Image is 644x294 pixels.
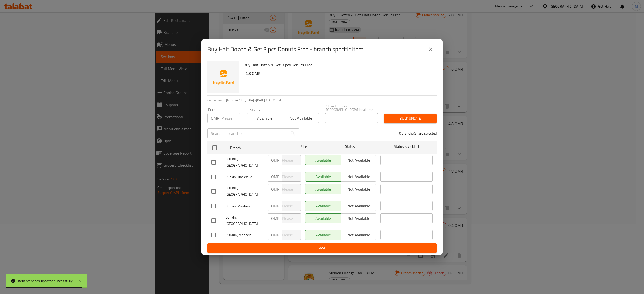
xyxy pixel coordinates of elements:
p: OMR [271,215,280,221]
h6: Buy Half Dozen & Get 3 pcs Donuts Free [244,61,433,68]
input: Please enter price [282,230,301,240]
p: OMR [271,232,280,238]
span: Dunkin, Maabela [225,203,264,209]
span: Save [211,245,433,251]
span: DUNKIN, [GEOGRAPHIC_DATA] [225,156,264,169]
div: Item branches updated successfully [18,278,73,284]
button: Bulk update [384,114,437,123]
p: 0 branche(s) are selected [399,131,437,136]
span: Branch [230,145,283,151]
span: Status [324,143,376,150]
span: DUNKIN, Maabela [225,232,264,238]
button: Save [207,243,437,253]
h2: Buy Half Dozen & Get 3 pcs Donuts Free - branch specific item [207,45,364,53]
span: Not available [285,115,317,122]
span: Bulk update [388,115,433,122]
input: Please enter price [282,172,301,182]
input: Please enter price [221,113,240,123]
h6: 4.8 OMR [246,70,433,77]
p: Current time in [GEOGRAPHIC_DATA] is [DATE] 1:33:31 PM [207,98,437,102]
span: DUNKIN, [GEOGRAPHIC_DATA] [225,185,264,198]
input: Please enter price [282,155,301,165]
button: close [425,43,437,55]
button: Available [247,113,283,123]
p: OMR [271,174,280,180]
p: OMR [271,157,280,163]
span: Dunkin, The Wave [225,174,264,180]
span: Dunkin, [GEOGRAPHIC_DATA] [225,214,264,227]
span: Status is valid till [380,143,433,150]
input: Search in branches [207,128,288,138]
p: OMR [271,203,280,209]
img: Buy Half Dozen & Get 3 pcs Donuts Free [207,61,239,93]
input: Please enter price [282,184,301,194]
span: Price [287,143,320,150]
button: Not available [283,113,319,123]
span: Available [249,115,281,122]
p: OMR [271,186,280,192]
input: Please enter price [282,201,301,211]
input: Please enter price [282,213,301,223]
p: OMR [211,115,219,121]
